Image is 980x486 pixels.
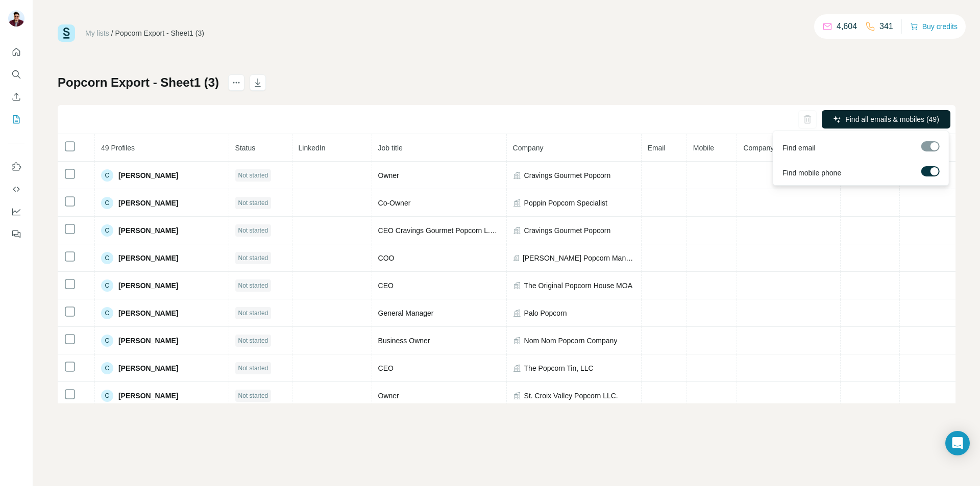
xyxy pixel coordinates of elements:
[115,28,204,38] div: Popcorn Export - Sheet1 (3)
[101,144,135,152] span: 49 Profiles
[235,144,256,152] span: Status
[8,225,24,243] button: Feedback
[101,279,113,292] div: C
[524,280,632,291] span: The Original Popcorn House MOA
[8,110,24,129] button: My lists
[8,158,24,176] button: Use Surfe on LinkedIn
[524,170,611,181] span: Cravings Gourmet Popcorn
[693,144,714,152] span: Mobile
[524,308,567,318] span: Palo Popcorn
[101,197,113,209] div: C
[238,226,268,235] span: Not started
[8,180,24,198] button: Use Surfe API
[118,198,178,208] span: [PERSON_NAME]
[118,308,178,318] span: [PERSON_NAME]
[118,280,178,291] span: [PERSON_NAME]
[118,253,178,263] span: [PERSON_NAME]
[238,309,268,318] span: Not started
[648,144,666,152] span: Email
[8,10,24,27] img: Avatar
[238,391,268,400] span: Not started
[378,254,395,262] span: COO
[524,198,607,208] span: Poppin Popcorn Specialist
[8,202,24,221] button: Dashboard
[118,391,178,401] span: [PERSON_NAME]
[238,253,268,263] span: Not started
[378,199,411,207] span: Co-Owner
[378,392,399,400] span: Owner
[101,224,113,237] div: C
[101,362,113,374] div: C
[879,20,893,33] p: 341
[118,336,178,346] span: [PERSON_NAME]
[8,43,24,61] button: Quick start
[378,364,394,372] span: CEO
[524,363,594,373] span: The Popcorn Tin, LLC
[238,336,268,345] span: Not started
[782,143,816,153] span: Find email
[524,391,618,401] span: St. Croix Valley Popcorn LLC.
[8,65,24,84] button: Search
[945,431,970,455] div: Open Intercom Messenger
[822,110,950,129] button: Find all emails & mobiles (49)
[101,307,113,319] div: C
[118,363,178,373] span: [PERSON_NAME]
[378,171,399,180] span: Owner
[101,335,113,347] div: C
[118,170,178,181] span: [PERSON_NAME]
[845,114,939,124] span: Find all emails & mobiles (49)
[101,390,113,402] div: C
[101,169,113,182] div: C
[238,281,268,290] span: Not started
[513,144,544,152] span: Company
[118,225,178,236] span: [PERSON_NAME]
[837,20,857,33] p: 4,604
[8,88,24,106] button: Enrich CSV
[378,337,430,345] span: Business Owner
[299,144,326,152] span: LinkedIn
[782,168,841,178] span: Find mobile phone
[238,198,268,208] span: Not started
[378,144,403,152] span: Job title
[238,171,268,180] span: Not started
[85,29,109,37] a: My lists
[523,253,635,263] span: [PERSON_NAME] Popcorn Manufacturing
[111,28,113,38] li: /
[58,24,75,42] img: Surfe Logo
[228,74,244,91] button: actions
[101,252,113,264] div: C
[378,226,503,235] span: CEO Cravings Gourmet Popcorn L.L.C.
[238,364,268,373] span: Not started
[524,225,611,236] span: Cravings Gourmet Popcorn
[910,19,958,34] button: Buy credits
[58,74,219,91] h1: Popcorn Export - Sheet1 (3)
[743,144,800,152] span: Company website
[524,336,618,346] span: Nom Nom Popcorn Company
[378,282,394,290] span: CEO
[378,309,434,317] span: General Manager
